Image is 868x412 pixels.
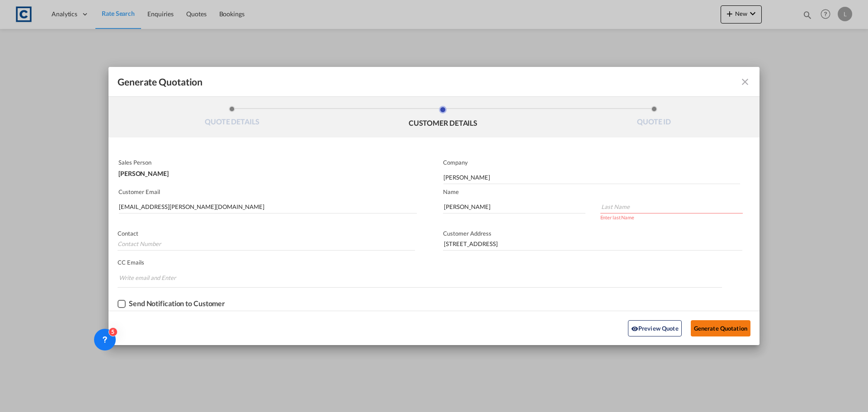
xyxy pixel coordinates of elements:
[119,270,187,285] input: Chips input.
[443,200,585,213] input: First Name
[108,67,759,345] md-dialog: Generate QuotationQUOTE ...
[628,320,682,336] button: icon-eyePreview Quote
[118,299,225,308] md-checkbox: Checkbox No Ink
[118,159,415,166] p: Sales Person
[129,299,225,308] div: Send Notification to Customer
[443,170,740,184] input: Company Name
[118,230,415,237] p: Contact
[740,76,750,87] md-icon: icon-close fg-AAA8AD cursor m-0
[443,230,491,237] span: Customer Address
[118,76,203,88] span: Generate Quotation
[631,325,638,332] md-icon: icon-eye
[119,200,417,213] input: Search by Customer Name/Email Id/Company
[338,106,549,130] li: CUSTOMER DETAILS
[118,188,417,195] p: Customer Email
[118,270,722,287] md-chips-wrap: Chips container. Enter the text area, then type text, and press enter to add a chip.
[118,237,415,251] input: Contact Number
[118,259,722,266] p: CC Emails
[443,237,742,251] input: Customer Address
[691,320,750,336] button: Generate Quotation
[600,214,635,220] span: Enter last Name
[600,200,743,213] input: Last Name
[127,106,338,130] li: QUOTE DETAILS
[548,106,759,130] li: QUOTE ID
[443,159,740,166] p: Company
[118,166,415,177] div: [PERSON_NAME]
[443,188,759,195] p: Name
